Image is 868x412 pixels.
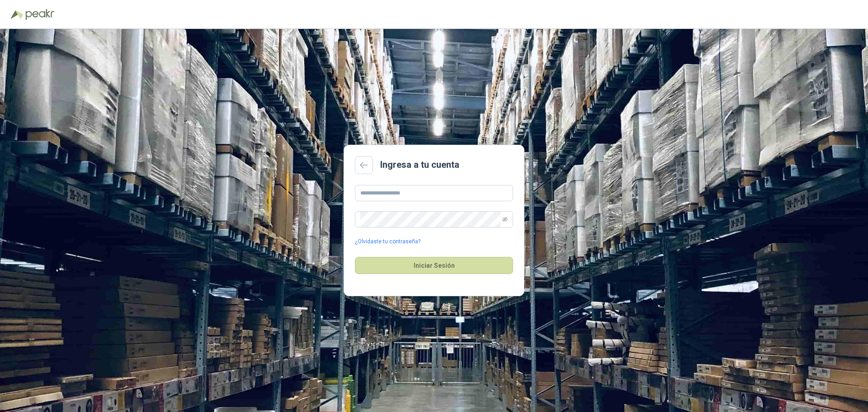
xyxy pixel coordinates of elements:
img: Peakr [25,9,54,20]
a: ¿Olvidaste tu contraseña? [355,237,420,246]
h2: Ingresa a tu cuenta [380,158,459,172]
button: Iniciar Sesión [355,257,513,274]
img: Logo [11,10,24,19]
span: eye-invisible [502,217,508,222]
